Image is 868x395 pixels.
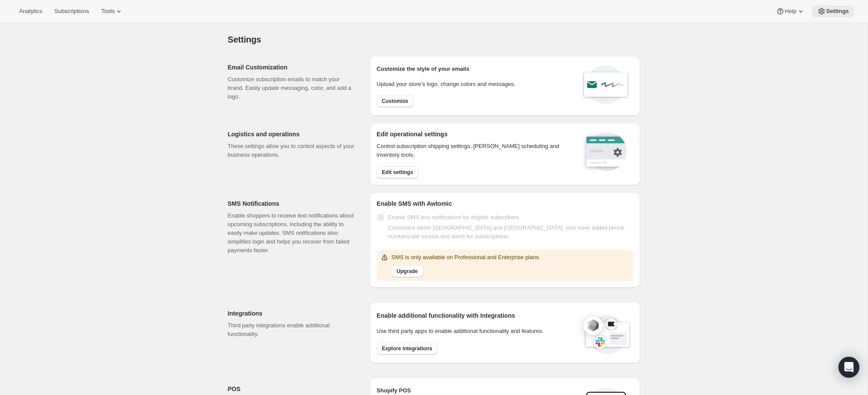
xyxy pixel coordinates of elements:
[228,321,356,339] p: Third party integrations enable additional functionality.
[391,265,423,277] button: Upgrade
[826,8,849,15] span: Settings
[377,386,579,395] h2: Shopify POS
[377,342,437,355] button: Explore integrations
[377,311,575,320] h2: Enable additional functionality with Integrations
[228,63,356,72] h2: Email Customization
[14,5,47,17] button: Analytics
[377,65,470,73] p: Customize the style of your emails
[228,142,356,159] p: These settings allow you to control aspects of your business operations.
[54,8,89,15] span: Subscriptions
[377,130,571,138] h2: Edit operational settings
[377,142,571,159] p: Control subscription shipping settings, [PERSON_NAME] scheduling and inventory tools.
[838,357,859,378] div: Open Intercom Messenger
[812,5,854,17] button: Settings
[228,309,356,318] h2: Integrations
[101,8,115,15] span: Tools
[49,5,94,17] button: Subscriptions
[388,214,519,221] span: Enable SMS text notifications for eligible subscribers
[19,8,42,15] span: Analytics
[228,211,356,255] p: Enable shoppers to receive text notifications about upcoming subscriptions, including the ability...
[96,5,128,17] button: Tools
[228,199,356,208] h2: SMS Notifications
[228,385,356,393] h2: POS
[228,75,356,101] p: Customize subscription emails to match your brand. Easily update messaging, color, and add a logo.
[377,80,516,89] p: Upload your store’s logo, change colors and messages.
[377,199,633,208] h2: Enable SMS with Awtomic
[377,95,414,107] button: Customize
[785,8,796,15] span: Help
[382,169,413,176] span: Edit settings
[377,166,418,178] button: Edit settings
[382,345,432,352] span: Explore integrations
[388,224,625,240] span: Customers within [GEOGRAPHIC_DATA] and [GEOGRAPHIC_DATA], who have added phone numbers will recei...
[382,98,408,105] span: Customize
[228,130,356,138] h2: Logistics and operations
[771,5,810,17] button: Help
[391,253,540,262] p: SMS is only available on Professional and Enterprise plans.
[377,327,575,336] p: Use third party apps to enable additional functionality and features.
[228,35,261,44] span: Settings
[397,268,418,275] span: Upgrade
